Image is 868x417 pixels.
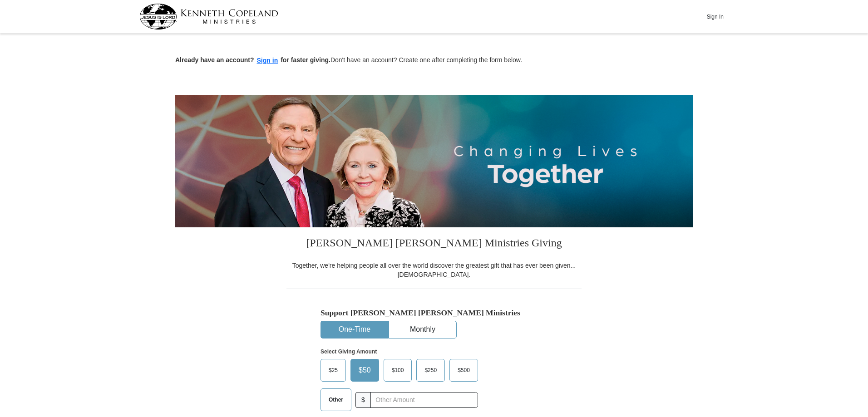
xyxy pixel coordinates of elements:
[387,363,409,377] span: $100
[286,227,582,261] h3: [PERSON_NAME] [PERSON_NAME] Ministries Giving
[139,4,278,29] img: kcm-header-logo.svg
[321,308,547,318] h5: Support [PERSON_NAME] [PERSON_NAME] Ministries
[354,363,375,377] span: $50
[389,321,456,338] button: Monthly
[254,55,281,66] button: Sign in
[453,363,474,377] span: $500
[321,321,388,338] button: One-Time
[286,261,582,279] div: Together, we're helping people all over the world discover the greatest gift that has ever been g...
[370,392,478,408] input: Other Amount
[324,363,342,377] span: $25
[321,348,377,355] strong: Select Giving Amount
[175,56,330,64] strong: Already have an account? for faster giving.
[701,10,729,24] button: Sign In
[355,392,371,408] span: $
[175,55,693,66] p: Don't have an account? Create one after completing the form below.
[420,363,441,377] span: $250
[324,393,348,407] span: Other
